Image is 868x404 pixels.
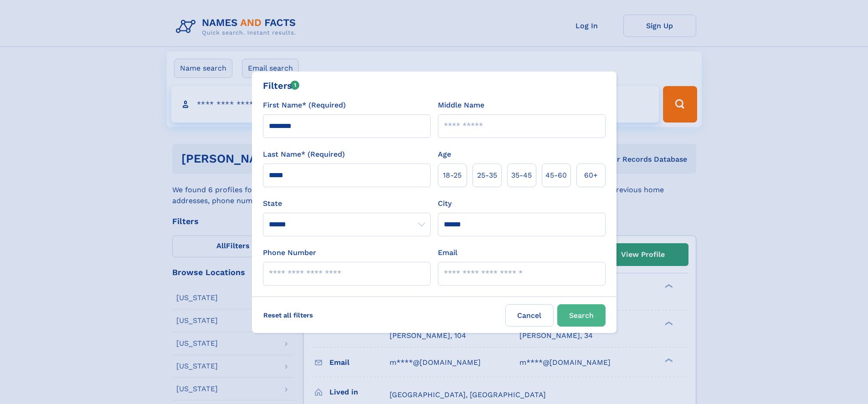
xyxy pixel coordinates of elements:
[263,198,431,209] label: State
[263,149,345,160] label: Last Name* (Required)
[557,304,606,327] button: Search
[438,247,457,258] label: Email
[505,304,554,327] label: Cancel
[438,100,484,111] label: Middle Name
[438,149,451,160] label: Age
[263,247,316,258] label: Phone Number
[545,170,567,181] span: 45‑60
[263,79,300,92] div: Filters
[584,170,598,181] span: 60+
[257,304,319,326] label: Reset all filters
[438,198,452,209] label: City
[477,170,497,181] span: 25‑35
[443,170,462,181] span: 18‑25
[263,100,346,111] label: First Name* (Required)
[511,170,532,181] span: 35‑45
